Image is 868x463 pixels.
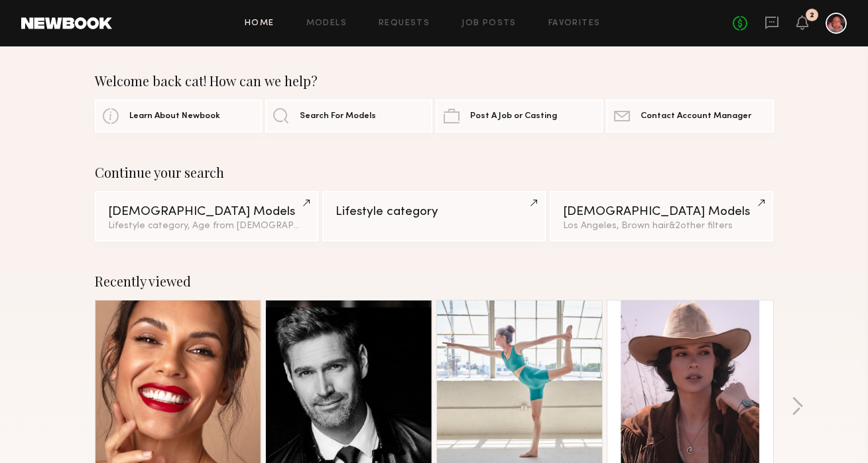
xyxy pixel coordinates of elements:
div: Continue your search [95,165,774,180]
div: Welcome back cat! How can we help? [95,73,774,89]
a: Search For Models [265,99,432,133]
span: Post A Job or Casting [470,112,557,121]
div: Lifestyle category [336,206,532,218]
a: Post A Job or Casting [436,99,603,133]
a: [DEMOGRAPHIC_DATA] ModelsLos Angeles, Brown hair&2other filters [550,191,773,241]
div: Los Angeles, Brown hair [563,222,760,231]
div: 2 [810,12,814,19]
div: Lifestyle category, Age from [DEMOGRAPHIC_DATA]. [108,222,305,231]
div: [DEMOGRAPHIC_DATA] Models [563,206,760,218]
a: Favorites [548,19,601,28]
a: Job Posts [462,19,517,28]
a: Requests [379,19,430,28]
span: Search For Models [300,112,376,121]
a: Learn About Newbook [95,99,262,133]
div: Recently viewed [95,273,774,289]
a: Models [306,19,347,28]
a: Contact Account Manager [606,99,773,133]
span: Learn About Newbook [129,112,220,121]
span: Contact Account Manager [641,112,751,121]
span: & 2 other filter s [669,222,733,230]
a: Lifestyle category [322,191,546,241]
a: [DEMOGRAPHIC_DATA] ModelsLifestyle category, Age from [DEMOGRAPHIC_DATA]. [95,191,318,241]
a: Home [245,19,275,28]
div: [DEMOGRAPHIC_DATA] Models [108,206,305,218]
